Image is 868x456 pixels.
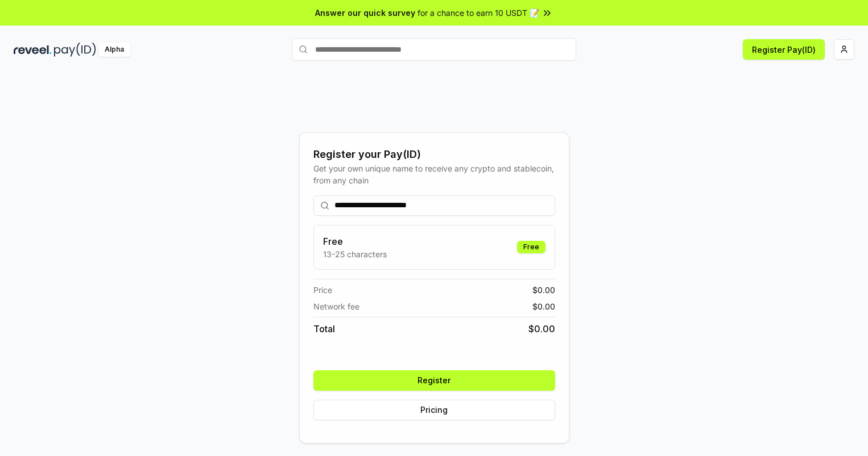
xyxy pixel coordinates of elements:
[517,241,545,253] div: Free
[418,7,539,19] span: for a chance to earn 10 USDT 📝
[528,322,555,336] span: $ 0.00
[323,235,387,248] h3: Free
[313,162,555,186] div: Get your own unique name to receive any crypto and stablecoin, from any chain
[313,147,555,162] div: Register your Pay(ID)
[313,370,555,391] button: Register
[313,400,555,420] button: Pricing
[313,322,335,336] span: Total
[743,39,825,60] button: Register Pay(ID)
[98,43,130,57] div: Alpha
[323,248,387,260] p: 13-25 characters
[315,7,415,19] span: Answer our quick survey
[532,284,555,296] span: $ 0.00
[532,300,555,312] span: $ 0.00
[313,300,359,312] span: Network fee
[14,43,52,57] img: reveel_dark
[313,284,332,296] span: Price
[54,43,96,57] img: pay_id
